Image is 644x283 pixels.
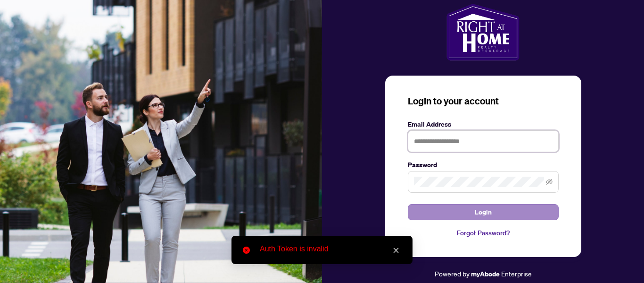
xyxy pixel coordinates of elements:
[260,243,401,255] div: Auth Token is invalid
[435,269,470,278] span: Powered by
[408,228,559,238] a: Forgot Password?
[408,204,559,220] button: Login
[243,247,250,254] span: close-circle
[408,94,559,108] h3: Login to your account
[408,119,559,129] label: Email Address
[546,179,553,185] span: eye-invisible
[446,4,520,60] img: ma-logo
[475,205,492,220] span: Login
[471,269,500,279] a: myAbode
[501,269,532,278] span: Enterprise
[393,247,399,254] span: close
[391,245,401,256] a: Close
[408,160,559,170] label: Password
